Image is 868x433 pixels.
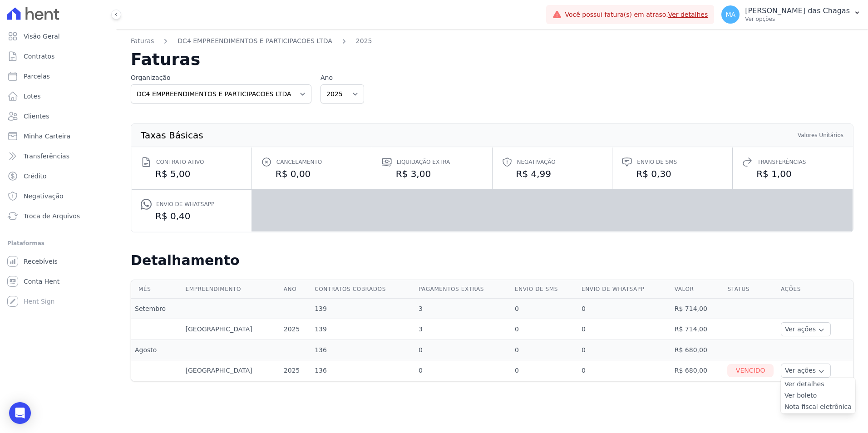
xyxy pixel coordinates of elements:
h2: Faturas [131,51,853,68]
a: DC4 EMPREENDIMENTOS E PARTICIPACOES LTDA [178,36,332,46]
td: 0 [578,360,671,381]
td: R$ 680,00 [671,340,724,360]
div: Plataformas [7,238,108,249]
td: Setembro [131,299,182,319]
td: R$ 714,00 [671,299,724,319]
td: 3 [415,299,511,319]
a: Contratos [4,47,112,65]
div: Vencido [727,364,773,377]
td: 136 [311,360,415,381]
td: 0 [415,340,511,360]
span: Minha Carteira [24,132,70,141]
td: 2025 [280,360,311,381]
a: Parcelas [4,67,112,85]
button: Ver ações [781,322,831,336]
span: Cancelamento [276,157,322,167]
th: Valores Unitários [797,131,844,139]
td: 0 [511,299,578,319]
span: Lotes [24,92,41,101]
th: Contratos cobrados [311,280,415,299]
td: 2025 [280,319,311,340]
a: Minha Carteira [4,127,112,145]
span: Contrato ativo [156,157,204,167]
dd: R$ 1,00 [742,167,843,180]
span: Clientes [24,112,49,121]
label: Organização [131,73,311,83]
td: 139 [311,319,415,340]
a: Conta Hent [4,272,112,290]
span: Troca de Arquivos [24,212,80,221]
span: Visão Geral [24,32,60,41]
td: 0 [578,319,671,340]
td: 0 [511,319,578,340]
a: Clientes [4,107,112,125]
th: Taxas Básicas [140,131,204,139]
label: Ano [321,73,364,83]
span: MA [725,11,735,18]
div: Open Intercom Messenger [9,402,31,424]
a: Faturas [131,36,154,46]
td: Agosto [131,340,182,360]
span: Transferências [24,152,69,161]
span: Negativação [517,157,556,167]
span: Conta Hent [24,277,59,286]
a: Recebíveis [4,252,112,271]
td: 139 [311,299,415,319]
span: Parcelas [24,72,50,81]
a: Visão Geral [4,27,112,45]
th: Ano [280,280,311,299]
span: Você possui fatura(s) em atraso. [565,10,708,20]
span: Transferências [757,157,806,167]
td: R$ 680,00 [671,360,724,381]
a: Transferências [4,147,112,165]
td: 0 [578,340,671,360]
span: Recebíveis [24,257,58,266]
dd: R$ 0,40 [141,210,242,222]
th: Envio de Whatsapp [578,280,671,299]
th: Empreendimento [182,280,280,299]
th: Status [724,280,777,299]
span: Negativação [24,192,64,201]
span: Crédito [24,172,47,181]
nav: Breadcrumb [131,36,853,51]
th: Valor [671,280,724,299]
th: Ações [777,280,853,299]
a: Troca de Arquivos [4,207,112,225]
td: [GEOGRAPHIC_DATA] [182,319,280,340]
a: Ver detalhes [784,379,852,389]
dd: R$ 3,00 [381,167,483,180]
h2: Detalhamento [131,252,853,269]
td: 0 [415,360,511,381]
a: Ver detalhes [668,11,708,18]
dd: R$ 0,00 [261,167,363,180]
dd: R$ 0,30 [621,167,723,180]
td: 0 [578,299,671,319]
p: [PERSON_NAME] das Chagas [745,6,850,15]
td: 0 [511,360,578,381]
span: Envio de SMS [637,157,677,167]
th: Envio de SMS [511,280,578,299]
p: Ver opções [745,15,850,23]
span: Envio de Whatsapp [156,200,214,209]
a: Lotes [4,87,112,105]
a: Crédito [4,167,112,185]
button: MA [PERSON_NAME] das Chagas Ver opções [714,2,868,27]
td: [GEOGRAPHIC_DATA] [182,360,280,381]
th: Pagamentos extras [415,280,511,299]
th: Mês [131,280,182,299]
td: 0 [511,340,578,360]
dd: R$ 4,99 [502,167,603,180]
td: 136 [311,340,415,360]
span: Liquidação extra [397,157,450,167]
button: Ver ações [781,364,831,378]
td: R$ 714,00 [671,319,724,340]
span: Contratos [24,52,54,61]
a: 2025 [356,36,372,46]
dd: R$ 5,00 [141,167,242,180]
td: 3 [415,319,511,340]
a: Negativação [4,187,112,205]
